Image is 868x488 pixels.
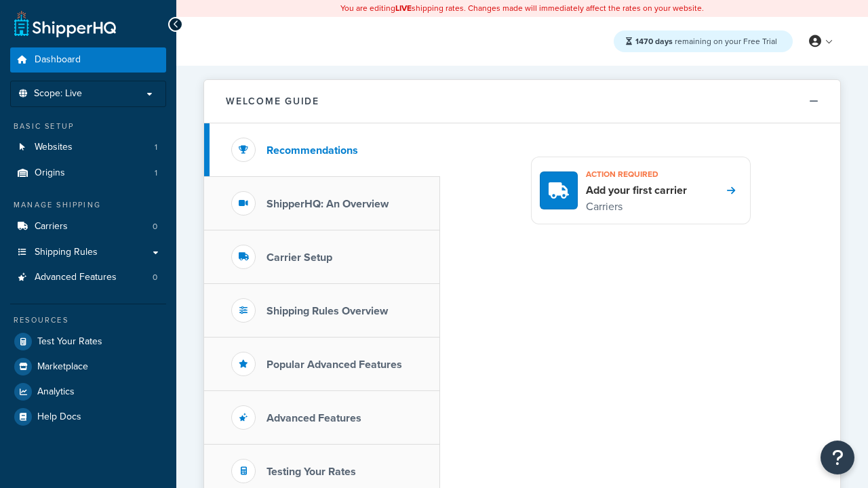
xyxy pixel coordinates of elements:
[586,198,687,216] p: Carriers
[10,214,166,239] a: Carriers0
[10,161,166,186] a: Origins1
[35,167,65,179] span: Origins
[204,80,840,123] button: Welcome Guide
[267,359,402,371] h3: Popular Advanced Features
[10,240,166,265] a: Shipping Rules
[37,411,81,423] span: Help Docs
[37,336,102,348] span: Test Your Rates
[635,35,673,47] strong: 1470 days
[34,88,82,100] span: Scope: Live
[37,361,88,373] span: Marketplace
[10,354,166,379] a: Marketplace
[153,272,157,283] span: 0
[35,221,68,232] span: Carriers
[10,329,166,354] a: Test Your Rates
[155,142,157,153] span: 1
[10,47,166,73] a: Dashboard
[35,247,98,258] span: Shipping Rules
[267,305,388,317] h3: Shipping Rules Overview
[10,121,166,132] div: Basic Setup
[267,412,361,424] h3: Advanced Features
[35,272,117,283] span: Advanced Features
[267,251,332,264] h3: Carrier Setup
[155,167,157,179] span: 1
[10,405,166,429] a: Help Docs
[821,441,854,474] button: Open Resource Center
[10,380,166,404] a: Analytics
[635,35,777,47] span: remaining on your Free Trial
[35,142,73,153] span: Websites
[10,214,166,239] li: Carriers
[153,221,157,232] span: 0
[395,2,412,14] b: LIVE
[586,183,687,198] h4: Add your first carrier
[267,144,358,157] h3: Recommendations
[267,466,356,478] h3: Testing Your Rates
[35,54,81,66] span: Dashboard
[10,135,166,160] li: Websites
[37,386,75,398] span: Analytics
[10,161,166,186] li: Origins
[10,265,166,290] li: Advanced Features
[226,96,319,106] h2: Welcome Guide
[586,165,687,183] h3: Action required
[10,265,166,290] a: Advanced Features0
[10,199,166,211] div: Manage Shipping
[267,198,389,210] h3: ShipperHQ: An Overview
[10,314,166,326] div: Resources
[10,135,166,160] a: Websites1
